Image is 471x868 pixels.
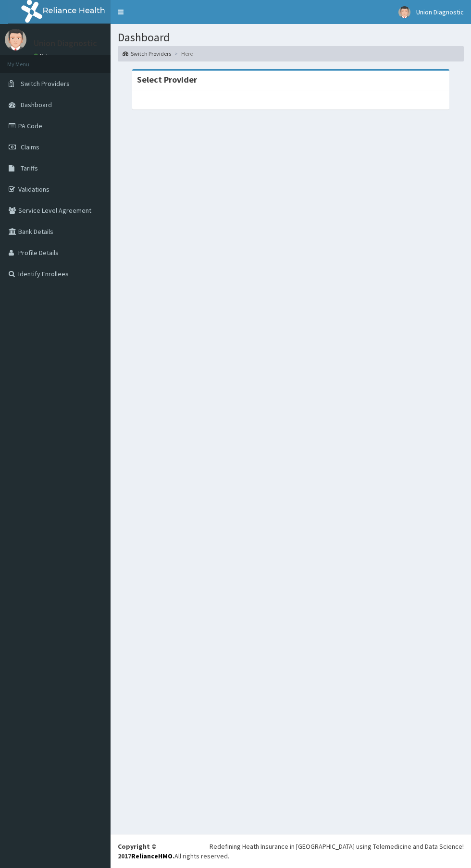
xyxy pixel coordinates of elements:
[118,842,174,860] strong: Copyright © 2017 .
[137,74,197,85] strong: Select Provider
[111,834,471,868] footer: All rights reserved.
[123,49,171,58] a: Switch Providers
[21,79,70,88] span: Switch Providers
[34,39,97,48] p: Union Diagnostic
[21,100,52,109] span: Dashboard
[118,31,464,44] h1: Dashboard
[172,49,193,58] li: Here
[21,143,39,151] span: Claims
[131,852,173,860] a: RelianceHMO
[21,164,38,172] span: Tariffs
[210,842,464,851] div: Redefining Heath Insurance in [GEOGRAPHIC_DATA] using Telemedicine and Data Science!
[5,29,26,50] img: User Image
[34,52,57,59] a: Online
[416,8,464,16] span: Union Diagnostic
[398,6,410,18] img: User Image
